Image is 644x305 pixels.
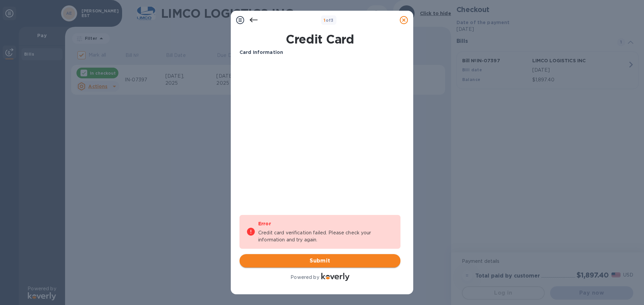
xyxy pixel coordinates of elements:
p: Credit card verification failed. Please check your information and try again. [258,229,394,243]
span: Submit [245,257,395,265]
h1: Credit Card [237,32,403,46]
span: 1 [324,18,325,23]
b: Error [258,221,271,226]
button: Submit [239,254,400,268]
b: Card Information [239,50,283,55]
img: Logo [321,273,350,281]
iframe: Your browser does not support iframes [239,61,400,162]
b: of 3 [324,18,334,23]
p: Powered by [290,274,319,281]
